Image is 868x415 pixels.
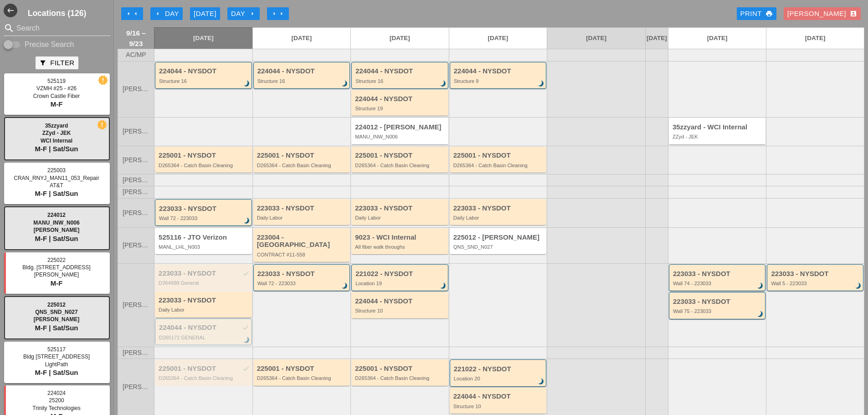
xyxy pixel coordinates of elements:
[355,281,446,286] div: Location 19
[23,354,90,360] span: Bldg [STREET_ADDRESS]
[126,51,146,58] span: AC/MP
[14,175,99,181] span: CRAN_RNYJ_MAN11_053_Repair
[355,375,446,381] div: D265364 - Catch Basin Cleaning
[159,205,249,213] div: 223033 - NYSDOT
[242,270,250,277] i: check
[740,9,773,19] div: Print
[45,123,68,129] span: 35zzyard
[4,4,17,17] button: Shrink Sidebar
[355,67,446,75] div: 224044 - NYSDOT
[159,270,250,277] div: 223033 - NYSDOT
[47,257,66,263] span: 225022
[242,79,252,89] i: brightness_3
[771,281,861,286] div: Wall 5 - 223033
[47,167,66,174] span: 225003
[194,9,216,19] div: [DATE]
[355,365,446,373] div: 225001 - NYSDOT
[159,67,249,75] div: 224044 - NYSDOT
[35,190,78,197] span: M-F | Sat/Sun
[536,377,546,387] i: brightness_3
[242,216,252,226] i: brightness_3
[33,220,79,226] span: MANU_INW_N006
[673,298,763,306] div: 223033 - NYSDOT
[125,10,132,17] i: arrow_left
[673,308,763,314] div: Wall 75 - 223033
[159,297,250,304] div: 223033 - NYSDOT
[453,215,544,220] div: Daily Labor
[123,28,149,49] span: 9/16 – 9/23
[449,28,547,49] a: [DATE]
[123,349,149,356] span: [PERSON_NAME]
[98,121,106,129] i: new_releases
[51,100,63,108] span: M-F
[32,405,80,411] span: Trinity Technologies
[257,163,348,168] div: D265364 - Catch Basin Cleaning
[227,7,260,20] button: Day
[22,264,90,271] span: Bldg. [STREET_ADDRESS]
[34,316,80,323] span: [PERSON_NAME]
[33,93,80,99] span: Crown Castle Fiber
[35,369,78,376] span: M-F | Sat/Sun
[4,4,17,17] i: west
[257,152,348,159] div: 225001 - NYSDOT
[257,234,348,249] div: 223004 - [GEOGRAPHIC_DATA]
[257,365,348,373] div: 225001 - NYSDOT
[351,28,449,49] a: [DATE]
[765,10,773,17] i: print
[454,67,544,75] div: 224044 - NYSDOT
[646,28,668,49] a: [DATE]
[257,78,348,84] div: Structure 16
[132,10,139,17] i: arrow_left
[154,9,179,19] div: Day
[159,244,250,250] div: MANL_LHL_N003
[39,58,74,68] div: Filter
[668,28,766,49] a: [DATE]
[355,308,446,313] div: Structure 10
[267,7,289,20] button: Move Ahead 1 Week
[355,297,446,305] div: 224044 - NYSDOT
[123,210,149,216] span: [PERSON_NAME]
[271,10,278,17] i: arrow_right
[25,40,74,49] label: Precise Search
[787,9,857,19] div: [PERSON_NAME]
[123,189,149,195] span: [PERSON_NAME]
[257,375,348,381] div: D265364 - Catch Basin Cleaning
[47,212,66,218] span: 224012
[257,205,348,212] div: 223033 - NYSDOT
[355,244,446,250] div: All fiber walk throughs
[278,10,285,17] i: arrow_right
[49,397,64,404] span: 25200
[123,177,149,184] span: [PERSON_NAME]
[673,134,764,139] div: ZZyd - JEK
[39,59,46,67] i: filter_alt
[355,152,446,159] div: 225001 - NYSDOT
[453,244,544,250] div: QNS_SND_N027
[36,56,78,69] button: Filter
[123,86,149,92] span: [PERSON_NAME]
[355,205,446,212] div: 223033 - NYSDOT
[257,67,348,75] div: 224044 - NYSDOT
[257,270,348,278] div: 223033 - NYSDOT
[850,10,857,17] i: account_box
[355,95,446,103] div: 224044 - NYSDOT
[35,235,78,242] span: M-F | Sat/Sun
[42,130,71,136] span: ZZyd - JEK
[159,307,250,313] div: Daily Labor
[123,242,149,249] span: [PERSON_NAME]
[150,7,183,20] button: Day
[454,376,544,381] div: Location 20
[355,123,446,131] div: 224012 - [PERSON_NAME]
[257,215,348,220] div: Daily Labor
[536,79,546,89] i: brightness_3
[355,78,446,84] div: Structure 16
[355,163,446,168] div: D265364 - Catch Basin Cleaning
[47,78,66,84] span: 525119
[41,138,72,144] span: WCI Internal
[756,281,766,291] i: brightness_3
[4,23,15,34] i: search
[123,157,149,164] span: [PERSON_NAME]
[154,10,161,17] i: arrow_left
[766,28,864,49] a: [DATE]
[51,279,63,287] span: M-F
[123,302,149,308] span: [PERSON_NAME]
